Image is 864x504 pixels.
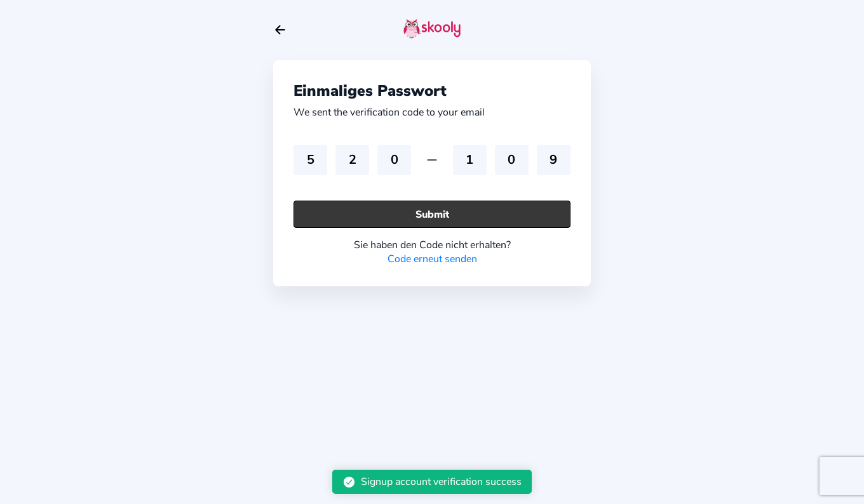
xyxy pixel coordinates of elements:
[388,252,477,266] a: Code erneut senden
[294,238,570,252] div: Sie haben den Code nicht erhalten?
[361,475,522,489] div: Signup account verification success
[403,18,461,39] img: skooly-logo.png
[273,23,287,37] button: arrow back outline
[294,105,485,119] div: We sent the verification code to your email
[294,81,570,101] div: Einmaliges Passwort
[424,152,440,168] ion-icon: remove outline
[294,201,570,228] button: Submit
[342,475,356,489] ion-icon: checkmark circle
